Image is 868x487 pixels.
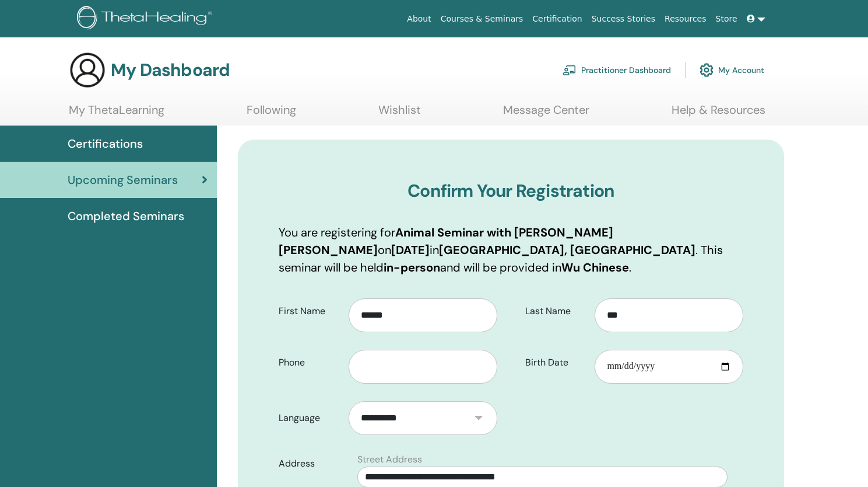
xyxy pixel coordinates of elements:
a: Help & Resources [672,103,765,126]
a: Following [247,103,296,126]
b: [DATE] [391,242,430,258]
b: Animal Seminar with [PERSON_NAME] [PERSON_NAME] [279,225,613,258]
b: [GEOGRAPHIC_DATA], [GEOGRAPHIC_DATA] [439,242,695,258]
label: Last Name [516,300,595,322]
span: Upcoming Seminars [68,171,178,189]
a: About [402,8,435,30]
a: My Account [700,57,764,83]
img: logo.png [77,6,216,32]
label: Birth Date [516,352,595,374]
label: Address [270,453,350,475]
a: Certification [528,8,586,30]
p: You are registering for on in . This seminar will be held and will be provided in . [279,224,743,276]
label: Language [270,407,349,429]
a: Resources [660,8,711,30]
h3: Confirm Your Registration [279,180,743,201]
label: Phone [270,352,349,374]
label: First Name [270,300,349,322]
b: in-person [384,260,440,275]
a: Message Center [503,103,589,126]
a: My ThetaLearning [69,103,164,126]
span: Certifications [68,135,143,152]
img: chalkboard-teacher.svg [563,65,577,75]
a: Courses & Seminars [436,8,528,30]
a: Success Stories [587,8,660,30]
label: Street Address [357,453,422,467]
img: generic-user-icon.jpg [69,51,106,89]
a: Store [711,8,742,30]
a: Wishlist [378,103,421,126]
img: cog.svg [700,60,714,80]
b: Wu Chinese [561,260,629,275]
h3: My Dashboard [111,60,230,81]
span: Completed Seminars [68,207,184,225]
a: Practitioner Dashboard [563,57,671,83]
